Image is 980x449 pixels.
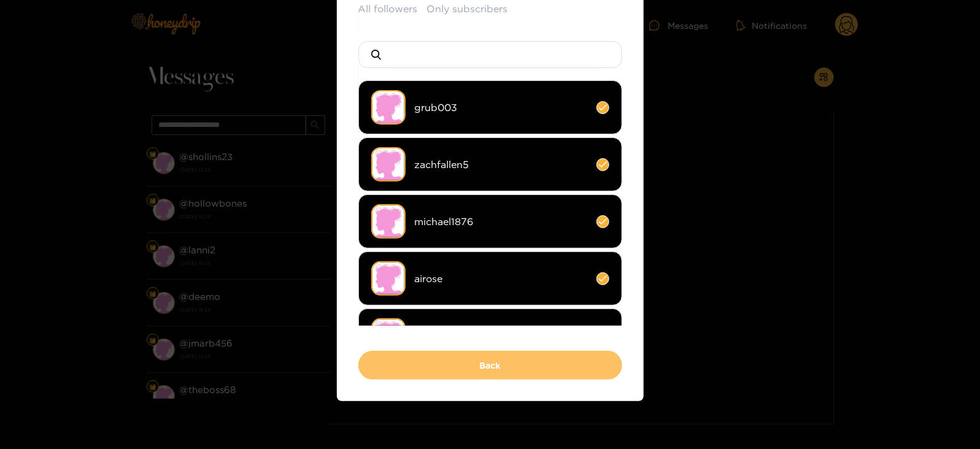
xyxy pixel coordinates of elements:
img: no-avatar.png [371,90,406,125]
img: no-avatar.png [371,318,406,353]
img: no-avatar.png [371,147,406,182]
span: grub003 [415,101,587,115]
img: no-avatar.png [371,204,406,239]
span: michael1876 [415,215,587,229]
img: no-avatar.png [371,261,406,296]
span: zachfallen5 [415,158,587,172]
button: Only subscribers [427,2,508,16]
button: Back [358,351,622,380]
span: airose [415,272,587,286]
button: All followers [358,2,418,16]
